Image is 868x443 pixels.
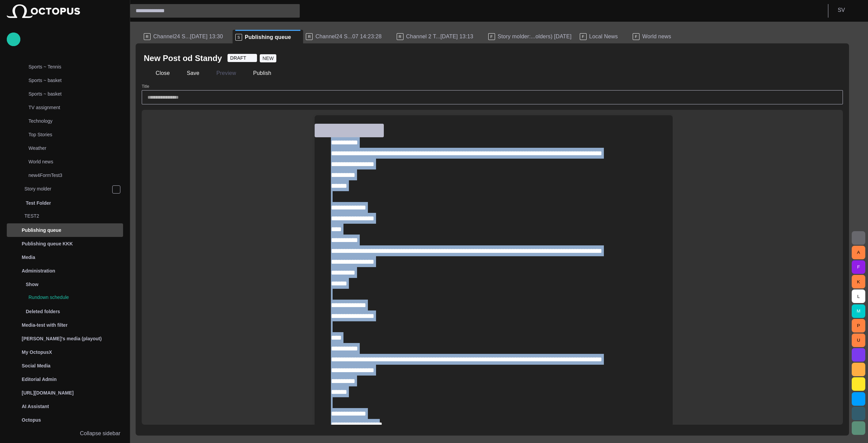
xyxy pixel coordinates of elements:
p: My OctopusX [22,349,52,356]
p: Octopus [22,417,41,423]
div: RChannel 2 T...[DATE] 13:13 [394,30,486,43]
span: Story molder:...olders) [DATE] [498,33,572,40]
button: SV [832,4,864,16]
p: R [397,33,403,40]
div: Publishing queue [7,223,123,237]
p: Sports ~ basket [28,77,123,84]
div: Weather [15,142,123,156]
p: Social Media [22,362,51,369]
div: FStory molder:...olders) [DATE] [486,30,577,43]
button: Save [175,67,202,79]
p: Sports ~ Tennis [28,63,123,70]
div: RChannel24 S...[DATE] 13:30 [141,30,233,43]
button: M [852,304,865,318]
div: World news [15,156,123,169]
div: SPublishing queue [233,30,303,43]
div: RChannel24 S...07 14:23:28 [303,30,394,43]
span: Channel 2 T...[DATE] 13:13 [406,33,473,40]
p: [URL][DOMAIN_NAME] [22,389,74,396]
p: Rundown schedule [28,294,123,301]
button: Collapse sidebar [7,427,123,440]
span: DRAFT [230,55,246,61]
button: DRAFT [228,54,257,62]
span: Channel24 S...[DATE] 13:30 [153,33,223,40]
p: Publishing queue [22,227,61,234]
p: Administration [22,267,55,274]
p: [PERSON_NAME]'s media (playout) [22,335,102,342]
p: TEST2 [24,213,123,219]
button: Close [144,67,172,79]
span: Channel24 S...07 14:23:28 [315,33,381,40]
div: Sports ~ Tennis [15,61,123,74]
p: Publishing queue KKK [22,240,73,247]
span: Publishing queue [245,34,291,41]
div: Story molder [11,183,123,196]
p: Story molder [24,185,112,192]
div: Sports ~ basket [15,74,123,88]
p: S [235,34,242,41]
div: Media [7,250,123,264]
div: TEST2 [11,210,123,223]
div: Media-test with filter [7,318,123,332]
p: R [144,33,151,40]
button: A [852,246,865,259]
div: new4FormTest3 [15,169,123,183]
p: Weather [28,145,123,152]
p: F [633,33,639,40]
div: FLocal News [577,30,630,43]
div: Technology [15,115,123,128]
div: Sports ~ basket [15,88,123,101]
div: AI Assistant [7,400,123,413]
span: Local News [589,33,618,40]
button: Publish [241,67,274,79]
p: Technology [28,118,123,124]
p: Collapse sidebar [80,429,120,438]
p: F [580,33,587,40]
div: TV assignment [15,101,123,115]
span: World news [642,33,671,40]
p: new4FormTest3 [28,172,123,179]
p: Top Stories [28,131,123,138]
span: NEW [262,55,274,62]
div: FWorld news [630,30,683,43]
p: AI Assistant [22,403,49,410]
p: Test Folder [26,200,51,206]
button: K [852,275,865,288]
button: F [852,260,865,274]
button: U [852,334,865,347]
p: Sports ~ basket [28,90,123,97]
p: Media-test with filter [22,322,67,328]
div: [URL][DOMAIN_NAME] [7,386,123,400]
div: Rundown schedule [15,291,123,305]
p: Show [26,281,38,288]
p: Media [22,254,35,261]
label: Title [142,84,149,89]
button: L [852,289,865,303]
div: Octopus [7,413,123,427]
p: Editorial Admin [22,376,57,383]
h2: New Post od Standy [144,53,222,64]
p: F [488,33,495,40]
p: TV assignment [28,104,123,111]
p: World news [28,158,123,165]
div: [PERSON_NAME]'s media (playout) [7,332,123,345]
p: Deleted folders [26,308,60,315]
p: R [306,33,313,40]
div: Top Stories [15,128,123,142]
button: P [852,319,865,333]
p: S V [838,6,845,14]
img: Octopus News Room [7,4,80,18]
